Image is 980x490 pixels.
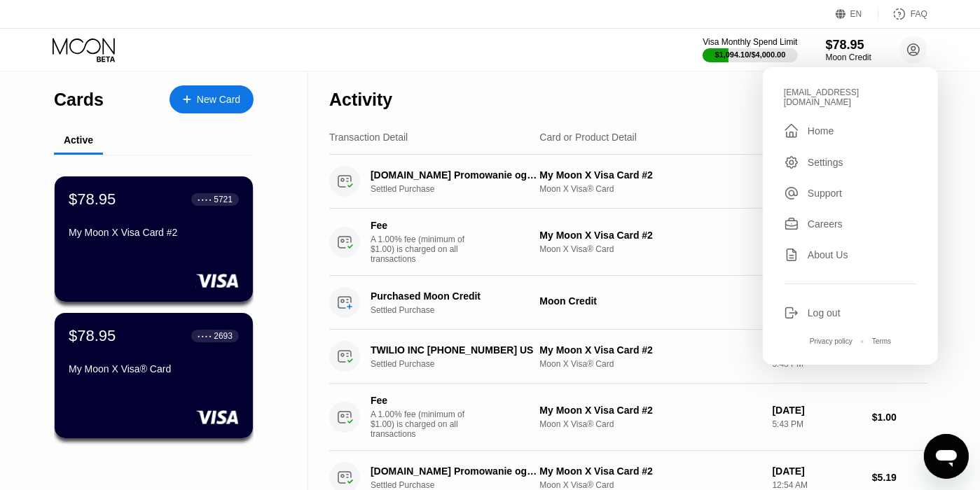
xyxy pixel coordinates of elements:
div: [DOMAIN_NAME] Promowanie ogloPoznan PL [371,169,537,181]
div: ● ● ● ● [198,197,212,202]
div: Home [808,125,834,136]
div: Cards [54,90,104,110]
div: Purchased Moon CreditSettled PurchaseMoon Credit[DATE]11:44 AM$100.01 [329,276,927,330]
div: FeeA 1.00% fee (minimum of $1.00) is charged on all transactionsMy Moon X Visa Card #2Moon X Visa... [329,384,927,451]
div: My Moon X Visa Card #2 [539,405,761,416]
div: Support [808,188,842,199]
div: $78.95 [69,327,116,345]
div: A 1.00% fee (minimum of $1.00) is charged on all transactions [371,234,476,264]
div: Moon X Visa® Card [539,359,761,369]
div: [DATE] [773,405,861,416]
div: Privacy policy [810,337,853,345]
div: $78.95 [69,190,116,209]
div: FeeA 1.00% fee (minimum of $1.00) is charged on all transactionsMy Moon X Visa Card #2Moon X Visa... [329,209,927,276]
div: $5.19 [872,472,927,483]
div: 5721 [214,195,233,204]
div: TWILIO INC [PHONE_NUMBER] USSettled PurchaseMy Moon X Visa Card #2Moon X Visa® Card[DATE]5:43 PM$... [329,330,927,384]
div: Settled Purchase [371,359,550,369]
div: Purchased Moon Credit [371,290,537,302]
div: [DOMAIN_NAME] Promowanie ogloPoznan PLSettled PurchaseMy Moon X Visa Card #2Moon X Visa® Card[DAT... [329,155,927,209]
div: My Moon X Visa Card #2 [539,465,761,477]
div: My Moon X Visa® Card [69,363,239,374]
div: 12:54 AM [773,480,861,490]
div: Moon Credit [826,52,871,62]
div: My Moon X Visa Card #2 [539,344,761,356]
div: $1.00 [872,412,927,423]
div:  [784,122,799,139]
div: $78.95● ● ● ●2693My Moon X Visa® Card [55,313,253,438]
div: Log out [808,307,841,318]
div: Visa Monthly Spend Limit$1,094.10/$4,000.00 [703,37,797,62]
div: Settled Purchase [371,305,550,315]
div: TWILIO INC [PHONE_NUMBER] US [371,344,537,356]
div: A 1.00% fee (minimum of $1.00) is charged on all transactions [371,409,476,439]
div: Home [784,122,917,139]
div: Moon X Visa® Card [539,480,761,490]
div: Moon Credit [539,295,761,307]
div: Active [64,134,93,146]
div: Support [784,185,917,201]
div: Card or Product Detail [539,132,637,143]
div: $1,094.10 / $4,000.00 [715,50,786,59]
div: About Us [808,249,848,260]
div: Log out [784,305,917,321]
div: My Moon X Visa Card #2 [539,230,761,241]
div: Careers [808,218,843,230]
div: Settings [808,157,843,168]
div: Settled Purchase [371,184,550,194]
div: Terms [872,337,891,345]
div: My Moon X Visa Card #2 [69,227,239,238]
div: Moon X Visa® Card [539,184,761,194]
div: Careers [784,216,917,232]
div: About Us [784,247,917,262]
div: Moon X Visa® Card [539,244,761,254]
div: [EMAIL_ADDRESS][DOMAIN_NAME] [784,87,917,107]
div: $78.95 [826,38,871,52]
div: Moon X Visa® Card [539,419,761,429]
div: 2693 [214,331,233,341]
div: Transaction Detail [329,132,408,143]
div: Fee [371,220,469,231]
div: FAQ [911,9,927,19]
div: [DOMAIN_NAME] Promowanie ogloPoznan PL [371,465,537,477]
div: ● ● ● ● [198,334,212,338]
div: Visa Monthly Spend Limit [703,37,797,47]
div: New Card [197,94,240,106]
div: [DATE] [773,465,861,477]
div: Settled Purchase [371,480,550,490]
div: Settings [784,155,917,170]
div: Fee [371,395,469,406]
div: $78.95Moon Credit [826,38,871,62]
div: EN [836,7,878,21]
div: FAQ [878,7,927,21]
div: 5:43 PM [773,419,861,429]
div: Activity [329,90,392,110]
div: My Moon X Visa Card #2 [539,169,761,181]
div: EN [850,9,862,19]
div: New Card [170,85,254,113]
iframe: Button to launch messaging window [924,434,969,479]
div: $78.95● ● ● ●5721My Moon X Visa Card #2 [55,176,253,302]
